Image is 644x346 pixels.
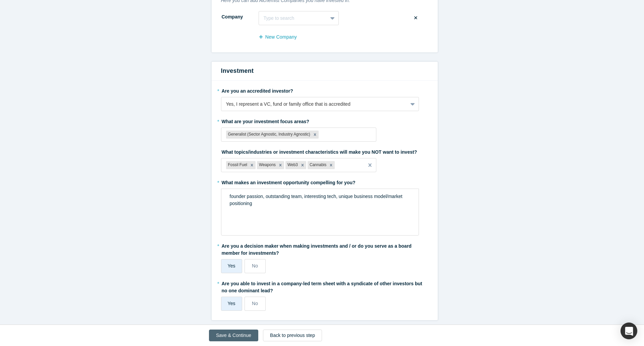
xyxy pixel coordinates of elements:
[299,161,306,169] div: Remove Web3
[221,116,428,125] label: What are your investment focus areas?
[226,131,311,139] div: Generalist (Sector Agnostic, Industry Agnostic)
[277,161,284,169] div: Remove Weapons
[209,330,258,341] button: Save & Continue
[230,194,404,206] span: founder passion, outstanding team, interesting tech, unique business model/market positioning
[221,146,428,156] label: What topics/industries or investment characteristics will make you NOT want to invest?
[311,131,319,139] div: Remove Generalist (Sector Agnostic, Industry Agnostic)
[257,161,277,169] div: Weapons
[226,101,403,108] div: Yes, I represent a VC, fund or family office that is accredited
[221,66,428,76] h3: Investment
[308,161,327,169] div: Cannabis
[221,189,419,236] div: rdw-wrapper
[221,177,428,186] label: What makes an investment opportunity compelling for you?
[228,263,235,268] span: Yes
[252,263,258,268] span: No
[221,278,428,294] label: Are you able to invest in a company-led term sheet with a syndicate of other investors but no one...
[226,191,415,209] div: rdw-editor
[327,161,335,169] div: Remove Cannabis
[248,161,256,169] div: Remove Fossil Fuel
[252,301,258,306] span: No
[226,161,249,169] div: Fossil Fuel
[221,240,428,257] label: Are you a decision maker when making investments and / or do you serve as a board member for inve...
[228,301,235,306] span: Yes
[285,161,299,169] div: Web3
[259,31,304,43] button: New Company
[221,85,428,95] label: Are you an accredited investor?
[221,11,259,23] label: Company
[263,330,322,341] button: Back to previous step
